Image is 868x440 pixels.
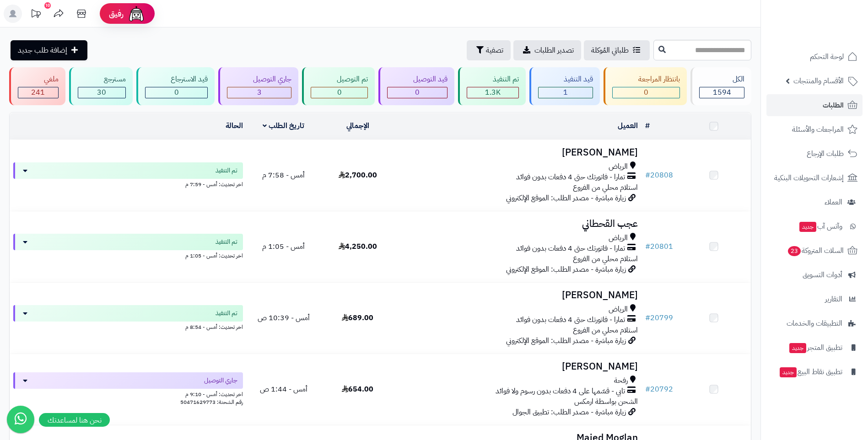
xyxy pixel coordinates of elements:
[485,87,501,98] span: 1.3K
[713,87,731,98] span: 1594
[260,384,307,395] span: أمس - 1:44 ص
[614,376,628,386] span: رفحة
[399,290,638,300] h3: [PERSON_NAME]
[528,67,602,105] a: قيد التنفيذ 1
[388,87,447,98] div: 0
[766,337,863,359] a: تطبيق المتجرجديد
[618,120,638,131] a: العميل
[645,241,650,252] span: #
[766,191,863,213] a: العملاء
[216,309,237,318] span: تم التنفيذ
[539,87,593,98] div: 1
[337,87,342,98] span: 0
[609,233,628,243] span: الرياض
[11,40,87,60] a: إضافة طلب جديد
[516,315,625,325] span: تمارا - فاتورتك حتى 4 دفعات بدون فوائد
[67,67,135,105] a: مسترجع 30
[779,365,842,378] span: تطبيق نقاط البيع
[645,384,650,395] span: #
[803,268,842,281] span: أدوات التسويق
[823,99,844,112] span: الطلبات
[766,288,863,310] a: التقارير
[573,253,638,264] span: استلام محلي من الفروع
[262,170,305,181] span: أمس - 7:58 م
[766,361,863,383] a: تطبيق نقاط البيعجديد
[377,67,456,105] a: قيد التوصيل 0
[645,312,673,323] a: #20799
[645,384,673,395] a: #20792
[609,304,628,315] span: الرياض
[339,241,377,252] span: 4,250.00
[506,193,626,204] span: زيارة مباشرة - مصدر الطلب: الموقع الإلكتروني
[216,67,300,105] a: جاري التوصيل 3
[399,361,638,372] h3: [PERSON_NAME]
[787,317,842,330] span: التطبيقات والخدمات
[300,67,377,105] a: تم التوصيل 0
[788,341,842,354] span: تطبيق المتجر
[216,237,237,247] span: تم التنفيذ
[346,120,369,131] a: الإجمالي
[387,74,447,85] div: قيد التوصيل
[258,312,310,323] span: أمس - 10:39 ص
[788,246,801,257] span: 23
[774,172,844,184] span: إشعارات التحويلات البنكية
[342,312,373,323] span: 689.00
[145,74,208,85] div: قيد الاسترجاع
[644,87,648,98] span: 0
[486,45,503,56] span: تصفية
[810,50,844,63] span: لوحة التحكم
[467,74,519,85] div: تم التنفيذ
[766,118,863,140] a: المراجعات والأسئلة
[311,74,368,85] div: تم التوصيل
[127,5,146,23] img: ai-face.png
[18,74,59,85] div: ملغي
[180,398,243,406] span: رقم الشحنة: 50471629773
[793,75,844,87] span: الأقسام والمنتجات
[262,241,305,252] span: أمس - 1:05 م
[807,147,844,160] span: طلبات الإرجاع
[538,74,593,85] div: قيد التنفيذ
[13,322,243,331] div: اخر تحديث: أمس - 8:54 م
[609,161,628,172] span: الرياض
[825,293,842,306] span: التقارير
[506,335,626,346] span: زيارة مباشرة - مصدر الطلب: الموقع الإلكتروني
[799,222,816,232] span: جديد
[97,87,106,98] span: 30
[226,120,243,131] a: الحالة
[135,67,217,105] a: قيد الاسترجاع 0
[689,67,753,105] a: الكل1594
[415,87,420,98] span: 0
[516,172,625,182] span: تمارا - فاتورتك حتى 4 دفعات بدون فوائد
[602,67,689,105] a: بانتظار المراجعة 0
[7,67,67,105] a: ملغي 241
[591,45,629,56] span: طلباتي المُوكلة
[467,87,518,98] div: 1319
[263,120,304,131] a: تاريخ الطلب
[174,87,179,98] span: 0
[78,74,126,85] div: مسترجع
[13,250,243,260] div: اخر تحديث: أمس - 1:05 م
[18,87,58,98] div: 241
[766,215,863,237] a: وآتس آبجديد
[766,264,863,286] a: أدوات التسويق
[613,87,679,98] div: 0
[645,170,673,181] a: #20808
[227,87,291,98] div: 3
[645,120,650,131] a: #
[645,170,650,181] span: #
[227,74,291,85] div: جاري التوصيل
[399,147,638,158] h3: [PERSON_NAME]
[78,87,125,98] div: 30
[798,220,842,233] span: وآتس آب
[792,123,844,136] span: المراجعات والأسئلة
[24,5,47,25] a: تحديثات المنصة
[496,386,625,397] span: تابي - قسّمها على 4 دفعات بدون رسوم ولا فوائد
[766,143,863,165] a: طلبات الإرجاع
[766,167,863,189] a: إشعارات التحويلات البنكية
[612,74,680,85] div: بانتظار المراجعة
[573,325,638,336] span: استلام محلي من الفروع
[766,94,863,116] a: الطلبات
[216,166,237,175] span: تم التنفيذ
[399,219,638,229] h3: عجب القحطاني
[13,389,243,398] div: اخر تحديث: أمس - 9:10 م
